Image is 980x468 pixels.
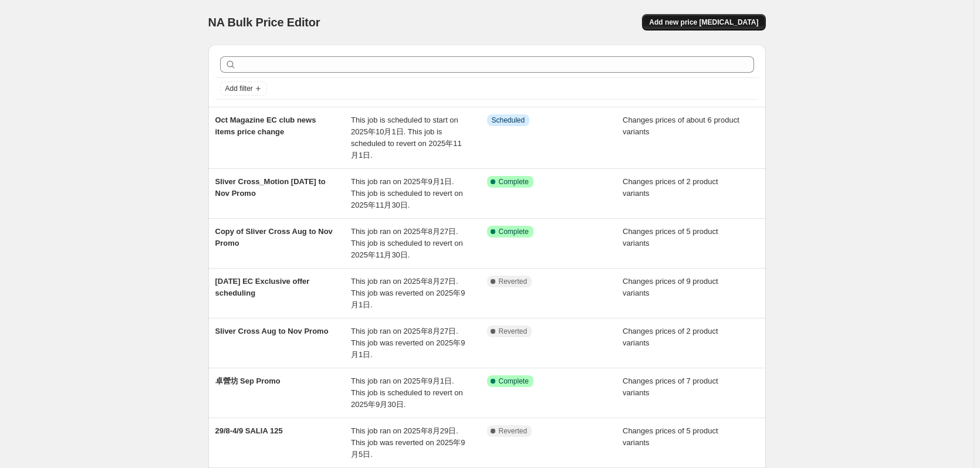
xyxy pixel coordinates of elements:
[351,377,463,409] span: This job ran on 2025年9月1日. This job is scheduled to revert on 2025年9月30日.
[351,116,462,160] span: This job is scheduled to start on 2025年10月1日. This job is scheduled to revert on 2025年11月1日.
[351,227,463,259] span: This job ran on 2025年8月27日. This job is scheduled to revert on 2025年11月30日.
[623,426,718,447] span: Changes prices of 5 product variants
[351,327,465,359] span: This job ran on 2025年8月27日. This job was reverted on 2025年9月1日.
[499,277,528,286] span: Reverted
[225,84,253,93] span: Add filter
[642,14,765,30] button: Add new price [MEDICAL_DATA]
[215,116,316,136] span: Oct Magazine EC club news items price change
[215,426,283,435] span: 29/8-4/9 SALIA 125
[215,277,310,297] span: [DATE] EC Exclusive offer scheduling
[492,116,525,125] span: Scheduled
[351,277,465,309] span: This job ran on 2025年8月27日. This job was reverted on 2025年9月1日.
[499,177,529,186] span: Complete
[623,227,718,247] span: Changes prices of 5 product variants
[649,18,758,27] span: Add new price [MEDICAL_DATA]
[499,327,528,336] span: Reverted
[220,82,267,96] button: Add filter
[623,116,739,136] span: Changes prices of about 6 product variants
[499,377,529,386] span: Complete
[499,227,529,236] span: Complete
[499,426,528,436] span: Reverted
[215,377,281,385] span: 卓營坊 Sep Promo
[351,177,463,209] span: This job ran on 2025年9月1日. This job is scheduled to revert on 2025年11月30日.
[623,377,718,397] span: Changes prices of 7 product variants
[623,277,718,297] span: Changes prices of 9 product variants
[215,177,326,198] span: Sliver Cross_Motion [DATE] to Nov Promo
[623,177,718,198] span: Changes prices of 2 product variants
[351,426,465,459] span: This job ran on 2025年8月29日. This job was reverted on 2025年9月5日.
[215,327,329,335] span: Sliver Cross Aug to Nov Promo
[208,16,320,29] span: NA Bulk Price Editor
[623,327,718,347] span: Changes prices of 2 product variants
[215,227,333,247] span: Copy of Sliver Cross Aug to Nov Promo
